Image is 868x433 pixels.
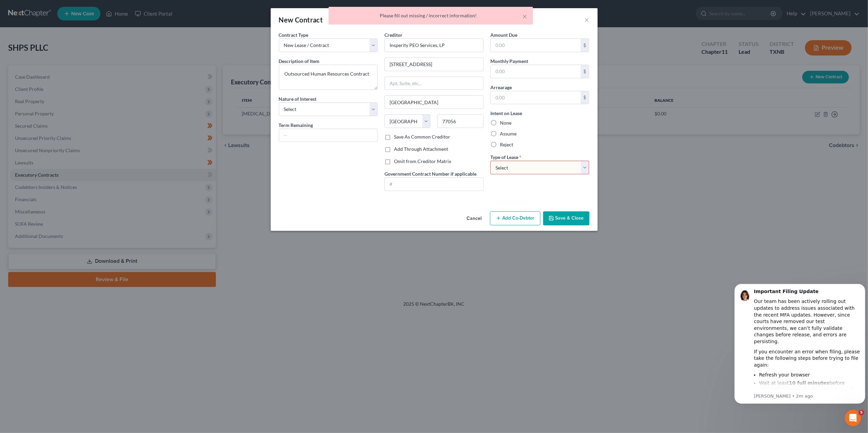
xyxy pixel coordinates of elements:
[490,110,522,117] label: Intent on Lease
[500,141,513,148] label: Reject
[490,211,540,226] button: Add Co-Debtor
[490,84,512,91] label: Arrearage
[461,212,487,226] button: Cancel
[279,129,378,142] input: --
[581,39,589,52] div: $
[491,65,581,78] input: 0.00
[523,12,527,20] button: ×
[437,114,483,128] input: Enter zip..
[490,31,517,38] label: Amount Due
[384,38,484,52] input: Search creditor by name...
[385,96,483,109] input: Enter city...
[394,133,450,140] label: Save As Common Creditor
[491,91,581,104] input: 0.00
[279,31,309,38] label: Contract Type
[543,211,589,226] button: Save & Close
[385,77,483,90] input: Apt, Suite, etc...
[279,58,320,64] span: Description of Item
[279,95,317,102] label: Nature of Interest
[581,91,589,104] div: $
[859,410,864,415] span: 5
[581,65,589,78] div: $
[384,170,476,177] label: Government Contract Number if applicable
[334,12,527,19] div: Please fill out missing / incorrect information!
[279,122,313,129] label: Term Remaining
[394,146,448,153] label: Add Through Attachment
[384,32,403,38] span: Creditor
[500,130,517,137] label: Assume
[394,158,451,165] label: Omit from Creditor Matrix
[490,58,528,65] label: Monthly Payment
[732,275,868,430] iframe: Intercom notifications message
[490,154,518,160] span: Type of Lease
[845,410,861,426] iframe: Intercom live chat
[491,39,581,52] input: 0.00
[385,58,483,71] input: Enter address...
[385,178,483,191] input: #
[500,119,511,126] label: None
